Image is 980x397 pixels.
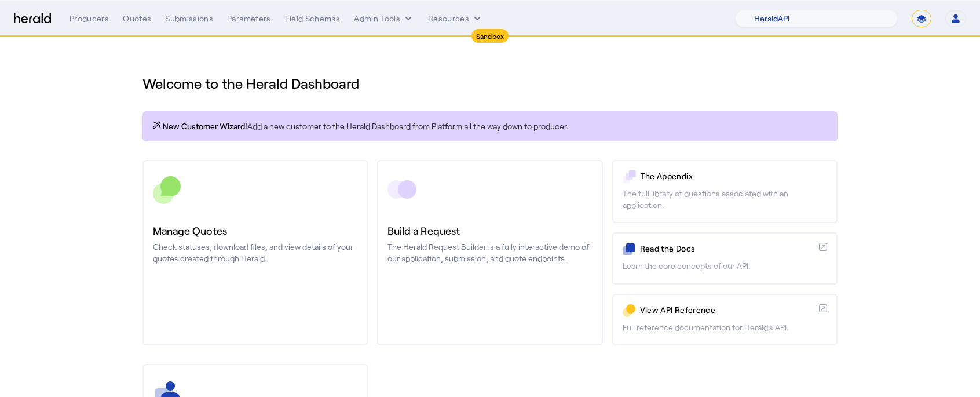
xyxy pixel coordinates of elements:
[163,121,247,132] span: New Customer Wizard!
[387,241,592,264] p: The Herald Request Builder is a fully interactive demo of our application, submission, and quote ...
[612,294,838,345] a: View API ReferenceFull reference documentation for Herald's API.
[165,13,213,24] div: Submissions
[14,13,51,24] img: Herald Logo
[640,304,814,316] p: View API Reference
[612,232,838,284] a: Read the DocsLearn the core concepts of our API.
[227,13,271,24] div: Parameters
[377,160,602,345] a: Build a RequestThe Herald Request Builder is a fully interactive demo of our application, submiss...
[285,13,341,24] div: Field Schemas
[623,322,827,333] p: Full reference documentation for Herald's API.
[153,223,357,239] h3: Manage Quotes
[428,13,483,24] button: Resources dropdown menu
[387,223,592,239] h3: Build a Request
[142,74,838,93] h1: Welcome to the Herald Dashboard
[612,160,838,223] a: The AppendixThe full library of questions associated with an application.
[623,188,827,211] p: The full library of questions associated with an application.
[153,241,357,264] p: Check statuses, download files, and view details of your quotes created through Herald.
[152,121,828,132] p: Add a new customer to the Herald Dashboard from Platform all the way down to producer.
[640,243,814,254] p: Read the Docs
[471,29,509,43] div: Sandbox
[142,160,368,345] a: Manage QuotesCheck statuses, download files, and view details of your quotes created through Herald.
[354,13,414,24] button: internal dropdown menu
[623,260,827,272] p: Learn the core concepts of our API.
[123,13,151,24] div: Quotes
[641,170,827,182] p: The Appendix
[70,13,109,24] div: Producers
